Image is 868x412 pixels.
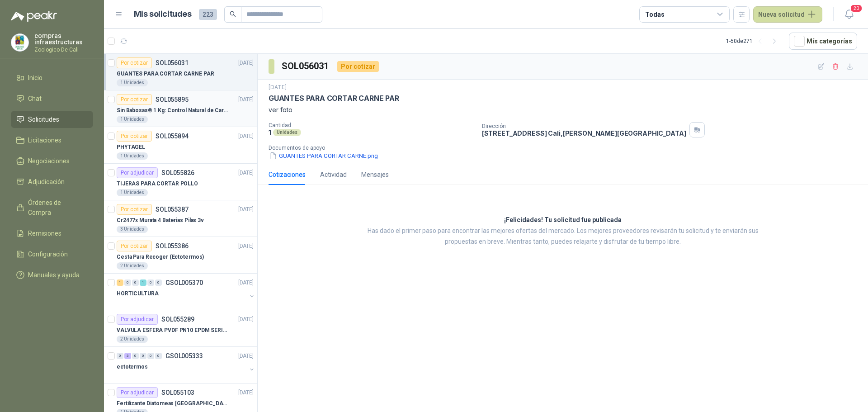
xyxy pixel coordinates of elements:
[117,387,158,398] div: Por adjudicar
[238,95,254,104] p: [DATE]
[269,105,857,115] p: ver foto
[230,11,236,17] span: search
[238,388,254,397] p: [DATE]
[104,54,257,90] a: Por cotizarSOL056031[DATE] GUANTES PARA CORTAR CARNE PAR1 Unidades
[161,389,194,396] p: SOL055103
[28,114,59,124] span: Solicitudes
[117,350,255,379] a: 0 3 0 0 0 0 GSOL005333[DATE] ectotermos
[238,59,254,67] p: [DATE]
[238,315,254,324] p: [DATE]
[140,353,146,359] div: 0
[117,152,148,160] div: 1 Unidades
[645,9,664,19] div: Todas
[165,353,203,359] p: GSOL005333
[726,34,782,48] div: 1 - 50 de 271
[28,198,85,218] span: Órdenes de Compra
[156,60,189,66] p: SOL056031
[34,33,93,45] p: compras infraestructuras
[132,279,139,286] div: 0
[361,170,389,180] div: Mensajes
[117,314,158,325] div: Por adjudicar
[320,170,347,180] div: Actividad
[117,253,204,261] p: Cesta Para Recoger (Ectotermos)
[273,129,301,136] div: Unidades
[140,279,146,286] div: 1
[104,127,257,164] a: Por cotizarSOL055894[DATE] PHYTAGEL1 Unidades
[789,33,857,50] button: Mís categorías
[165,279,203,286] p: GSOL005370
[11,225,93,242] a: Remisiones
[117,336,148,343] div: 2 Unidades
[156,96,189,103] p: SOL055895
[269,122,475,128] p: Cantidad
[11,266,93,284] a: Manuales y ayuda
[238,279,254,287] p: [DATE]
[117,131,152,142] div: Por cotizar
[117,326,229,335] p: VALVULA ESFERA PVDF PN10 EPDM SERIE EX D 25MM CEPEX64926TREME
[11,173,93,190] a: Adjudicación
[269,170,306,180] div: Cotizaciones
[132,353,139,359] div: 0
[117,116,148,123] div: 1 Unidades
[156,133,189,139] p: SOL055894
[117,226,148,233] div: 3 Unidades
[28,135,61,145] span: Licitaciones
[117,70,214,78] p: GUANTES PARA CORTAR CARNE PAR
[124,279,131,286] div: 0
[269,94,399,103] p: GUANTES PARA CORTAR CARNE PAR
[841,6,857,23] button: 20
[11,246,93,263] a: Configuración
[147,353,154,359] div: 0
[117,289,159,298] p: HORTICULTURA
[104,200,257,237] a: Por cotizarSOL055387[DATE] Cr2477x Murata 4 Baterias Pilas 3v3 Unidades
[104,90,257,127] a: Por cotizarSOL055895[DATE] Sin Babosas® 1 Kg: Control Natural de Caracoles y Babosas1 Unidades
[11,90,93,107] a: Chat
[161,170,194,176] p: SOL055826
[117,79,148,86] div: 1 Unidades
[117,180,198,188] p: TIJERAS PARA CORTAR POLLO
[199,9,217,20] span: 223
[11,69,93,86] a: Inicio
[117,262,148,270] div: 2 Unidades
[28,94,42,104] span: Chat
[117,353,123,359] div: 0
[850,4,863,13] span: 20
[269,151,379,161] button: GUANTES PARA CORTAR CARNE.png
[28,270,80,280] span: Manuales y ayuda
[117,94,152,105] div: Por cotizar
[337,61,379,72] div: Por cotizar
[282,59,330,73] h3: SOL056031
[117,189,148,196] div: 1 Unidades
[104,164,257,200] a: Por adjudicarSOL055826[DATE] TIJERAS PARA CORTAR POLLO1 Unidades
[117,143,145,152] p: PHYTAGEL
[117,399,229,408] p: Fertilizante Diatomeas [GEOGRAPHIC_DATA] 25kg Polvo
[482,129,686,137] p: [STREET_ADDRESS] Cali , [PERSON_NAME][GEOGRAPHIC_DATA]
[504,215,622,226] h3: ¡Felicidades! Tu solicitud fue publicada
[147,279,154,286] div: 0
[269,145,864,151] p: Documentos de apoyo
[11,11,57,22] img: Logo peakr
[161,316,194,322] p: SOL055289
[11,132,93,149] a: Licitaciones
[482,123,686,129] p: Dirección
[124,353,131,359] div: 3
[117,277,255,306] a: 1 0 0 1 0 0 GSOL005370[DATE] HORTICULTURA
[11,111,93,128] a: Solicitudes
[117,167,158,178] div: Por adjudicar
[269,128,271,136] p: 1
[753,6,822,23] button: Nueva solicitud
[28,249,68,259] span: Configuración
[28,177,65,187] span: Adjudicación
[155,353,162,359] div: 0
[11,34,28,51] img: Company Logo
[238,352,254,360] p: [DATE]
[117,57,152,68] div: Por cotizar
[117,241,152,251] div: Por cotizar
[117,279,123,286] div: 1
[28,156,70,166] span: Negociaciones
[238,205,254,214] p: [DATE]
[156,206,189,213] p: SOL055387
[156,243,189,249] p: SOL055386
[34,47,93,52] p: Zoologico De Cali
[269,83,287,92] p: [DATE]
